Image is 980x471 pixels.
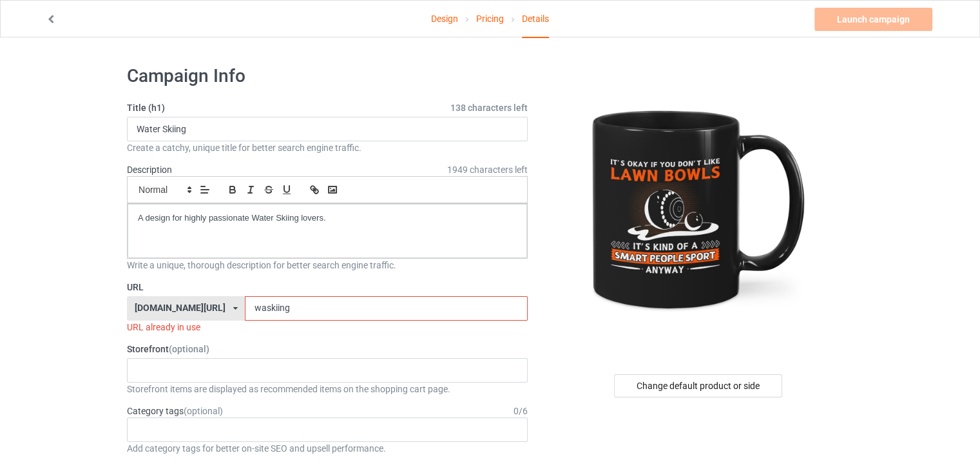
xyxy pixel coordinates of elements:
div: [DOMAIN_NAME][URL] [135,303,226,312]
label: Title (h1) [127,101,528,114]
div: Write a unique, thorough description for better search engine traffic. [127,259,528,272]
div: Storefront items are displayed as recommended items on the shopping cart page. [127,383,528,396]
div: 0 / 6 [514,405,528,417]
label: Category tags [127,405,223,417]
span: 1949 characters left [447,163,528,176]
span: (optional) [184,406,223,416]
div: Change default product or side [614,374,782,397]
span: 138 characters left [450,101,528,114]
div: URL already in use [127,321,528,334]
label: Description [127,165,172,175]
label: Storefront [127,343,528,356]
div: Create a catchy, unique title for better search engine traffic. [127,141,528,154]
label: URL [127,281,528,294]
span: (optional) [169,344,209,354]
h1: Campaign Info [127,65,528,88]
div: Add category tags for better on-site SEO and upsell performance. [127,442,528,455]
a: Design [431,1,458,37]
div: Details [522,1,549,38]
p: A design for highly passionate Water Skiing lovers. [138,212,517,225]
a: Pricing [476,1,504,37]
